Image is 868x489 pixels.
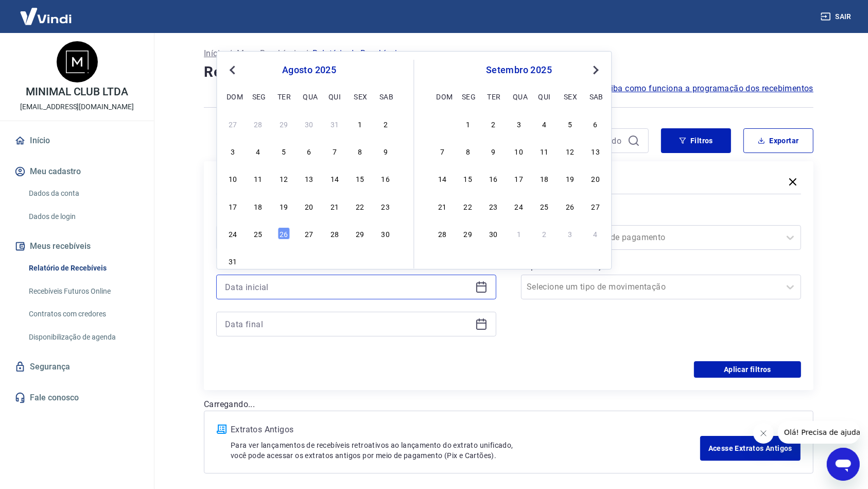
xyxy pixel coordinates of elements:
div: Choose segunda-feira, 25 de agosto de 2025 [252,227,265,240]
div: Choose quarta-feira, 6 de agosto de 2025 [303,145,316,157]
a: Meus Recebíveis [237,47,301,60]
a: Acesse Extratos Antigos [700,436,801,461]
button: Previous Month [226,64,238,76]
div: Choose quarta-feira, 27 de agosto de 2025 [303,227,316,240]
div: Choose domingo, 31 de agosto de 2025 [227,255,239,267]
div: Choose sexta-feira, 1 de agosto de 2025 [354,117,367,130]
div: Choose segunda-feira, 28 de julho de 2025 [252,117,265,130]
div: sab [589,90,602,103]
div: Choose quinta-feira, 14 de agosto de 2025 [328,172,341,184]
div: dom [227,90,239,103]
a: Fale conosco [12,386,142,409]
p: / [229,47,232,60]
div: dom [436,90,448,103]
p: Extratos Antigos [231,424,700,436]
a: Relatório de Recebíveis [25,258,142,279]
img: Vindi [12,1,79,32]
div: Choose domingo, 31 de agosto de 2025 [436,117,448,130]
div: Choose sexta-feira, 15 de agosto de 2025 [354,172,367,184]
div: Choose quinta-feira, 21 de agosto de 2025 [328,200,341,212]
a: Recebíveis Futuros Online [25,281,142,302]
p: MINIMAL CLUB LTDA [26,87,128,97]
a: Contratos com credores [25,303,142,325]
div: sex [564,90,576,103]
div: Choose sexta-feira, 3 de outubro de 2025 [564,227,576,240]
label: Forma de Pagamento [523,211,799,223]
div: Choose domingo, 27 de julho de 2025 [227,117,239,130]
div: Choose sábado, 9 de agosto de 2025 [379,145,392,157]
button: Aplicar filtros [694,361,801,378]
div: qui [539,90,551,103]
div: Choose sábado, 30 de agosto de 2025 [379,227,392,240]
a: Disponibilização de agenda [25,327,142,348]
div: Choose sexta-feira, 12 de setembro de 2025 [564,145,576,157]
div: Choose sábado, 27 de setembro de 2025 [589,200,602,212]
div: Choose sábado, 2 de agosto de 2025 [379,117,392,130]
div: Choose domingo, 10 de agosto de 2025 [227,172,239,184]
div: Choose sábado, 20 de setembro de 2025 [589,172,602,184]
div: Choose segunda-feira, 15 de setembro de 2025 [462,172,474,184]
a: Saiba como funciona a programação dos recebimentos [601,82,813,95]
div: Choose sábado, 6 de setembro de 2025 [589,117,602,130]
span: Olá! Precisa de ajuda? [6,7,86,15]
div: Choose quarta-feira, 3 de setembro de 2025 [513,117,525,130]
div: Choose quarta-feira, 30 de julho de 2025 [303,117,316,130]
div: Choose quarta-feira, 13 de agosto de 2025 [303,172,316,184]
div: Choose terça-feira, 19 de agosto de 2025 [277,200,290,212]
a: Dados de login [25,206,142,227]
div: Choose quinta-feira, 4 de setembro de 2025 [539,117,551,130]
div: Choose quinta-feira, 2 de outubro de 2025 [539,227,551,240]
div: Choose quarta-feira, 3 de setembro de 2025 [303,255,316,267]
div: Choose domingo, 17 de agosto de 2025 [227,200,239,212]
div: Choose segunda-feira, 4 de agosto de 2025 [252,145,265,157]
div: Choose sexta-feira, 5 de setembro de 2025 [354,255,367,267]
div: Choose terça-feira, 9 de setembro de 2025 [487,145,499,157]
p: Relatório de Recebíveis [313,47,401,60]
input: Data inicial [225,279,471,295]
div: Choose segunda-feira, 22 de setembro de 2025 [462,200,474,212]
div: Choose quarta-feira, 17 de setembro de 2025 [513,172,525,184]
div: Choose sábado, 23 de agosto de 2025 [379,200,392,212]
div: Choose sábado, 13 de setembro de 2025 [589,145,602,157]
div: ter [487,90,499,103]
div: Choose domingo, 24 de agosto de 2025 [227,227,239,240]
p: Para ver lançamentos de recebíveis retroativos ao lançamento do extrato unificado, você pode aces... [231,440,700,461]
div: Choose quarta-feira, 20 de agosto de 2025 [303,200,316,212]
img: 2376d592-4d34-4ee8-99c1-724014accce1.jpeg [57,41,98,82]
div: Choose terça-feira, 26 de agosto de 2025 [277,227,290,240]
h4: Relatório de Recebíveis [204,62,813,82]
div: Choose quarta-feira, 1 de outubro de 2025 [513,227,525,240]
div: Choose quarta-feira, 10 de setembro de 2025 [513,145,525,157]
div: Choose domingo, 7 de setembro de 2025 [436,145,448,157]
a: Dados da conta [25,183,142,204]
button: Meu cadastro [12,160,142,183]
p: Início [204,47,224,60]
div: Choose quinta-feira, 11 de setembro de 2025 [539,145,551,157]
div: Choose quinta-feira, 7 de agosto de 2025 [328,145,341,157]
a: Segurança [12,356,142,378]
div: Choose sexta-feira, 8 de agosto de 2025 [354,145,367,157]
div: Choose terça-feira, 30 de setembro de 2025 [487,227,499,240]
div: Choose segunda-feira, 29 de setembro de 2025 [462,227,474,240]
div: Choose segunda-feira, 18 de agosto de 2025 [252,200,265,212]
div: Choose quinta-feira, 31 de julho de 2025 [328,117,341,130]
div: month 2025-09 [435,116,603,241]
img: ícone [217,425,227,434]
div: Choose sexta-feira, 5 de setembro de 2025 [564,117,576,130]
div: sex [354,90,367,103]
div: Choose terça-feira, 2 de setembro de 2025 [487,117,499,130]
div: Choose sábado, 4 de outubro de 2025 [589,227,602,240]
label: Tipo de Movimentação [523,260,799,273]
div: agosto 2025 [225,64,393,76]
div: Choose sexta-feira, 29 de agosto de 2025 [354,227,367,240]
div: Choose segunda-feira, 11 de agosto de 2025 [252,172,265,184]
div: Choose domingo, 14 de setembro de 2025 [436,172,448,184]
iframe: Botão para abrir a janela de mensagens [827,448,860,481]
div: Choose domingo, 28 de setembro de 2025 [436,227,448,240]
div: Choose segunda-feira, 8 de setembro de 2025 [462,145,474,157]
iframe: Fechar mensagem [753,423,774,444]
button: Sair [819,7,856,26]
button: Filtros [661,128,731,153]
a: Início [12,129,142,152]
div: Choose quinta-feira, 25 de setembro de 2025 [539,200,551,212]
